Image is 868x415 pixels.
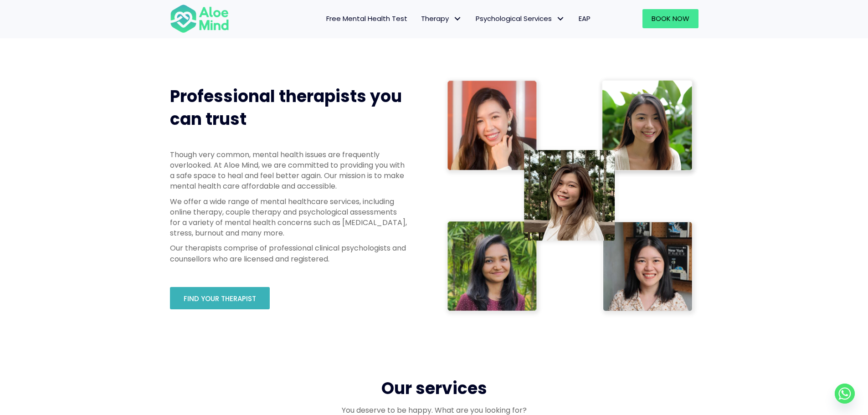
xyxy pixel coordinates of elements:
span: Find your therapist [184,294,256,303]
span: Our services [381,377,487,400]
span: Psychological Services: submenu [554,12,567,26]
a: Psychological ServicesPsychological Services: submenu [469,9,572,28]
a: Book Now [642,9,699,28]
p: Though very common, mental health issues are frequently overlooked. At Aloe Mind, we are committe... [170,149,407,192]
p: We offer a wide range of mental healthcare services, including online therapy, couple therapy and... [170,196,407,239]
span: Professional therapists you can trust [170,85,402,131]
span: EAP [579,14,591,23]
a: EAP [572,9,597,28]
nav: Menu [241,9,597,28]
span: Free Mental Health Test [326,14,407,23]
img: Therapist collage [443,76,699,318]
a: Whatsapp [835,384,855,404]
span: Therapy: submenu [451,12,464,26]
a: Free Mental Health Test [319,9,414,28]
a: Find your therapist [170,287,270,309]
img: Aloe mind Logo [170,4,229,34]
a: TherapyTherapy: submenu [414,9,469,28]
span: Psychological Services [476,14,565,23]
span: Book Now [652,14,689,23]
p: Our therapists comprise of professional clinical psychologists and counsellors who are licensed a... [170,243,407,264]
span: Therapy [421,14,462,23]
